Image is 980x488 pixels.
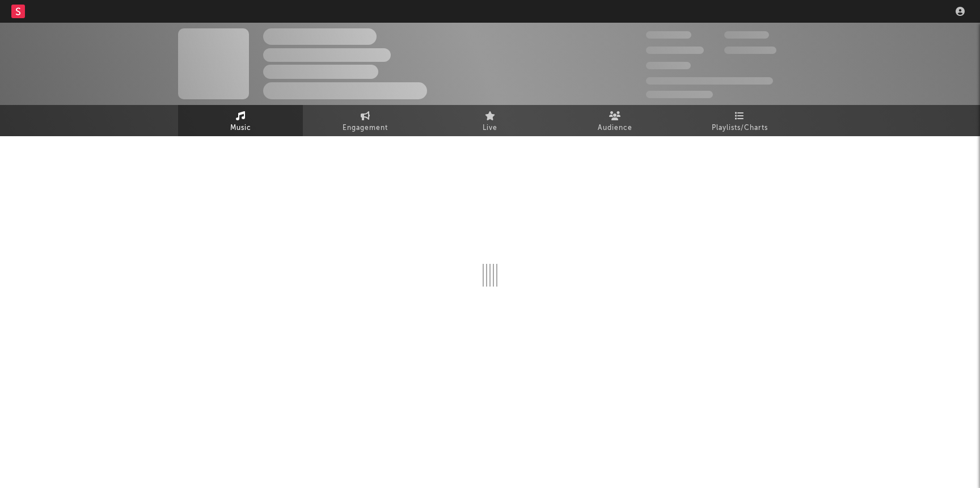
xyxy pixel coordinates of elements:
[303,105,428,136] a: Engagement
[646,47,704,54] span: 50,000,000
[646,91,713,98] span: Jump Score: 85.0
[230,121,251,135] span: Music
[646,62,691,69] span: 100,000
[724,31,769,39] span: 100,000
[552,105,677,136] a: Audience
[483,121,497,135] span: Live
[178,105,303,136] a: Music
[677,105,802,136] a: Playlists/Charts
[712,121,768,135] span: Playlists/Charts
[724,47,776,54] span: 1,000,000
[646,77,773,85] span: 50,000,000 Monthly Listeners
[646,31,691,39] span: 300,000
[598,121,632,135] span: Audience
[343,121,388,135] span: Engagement
[428,105,552,136] a: Live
